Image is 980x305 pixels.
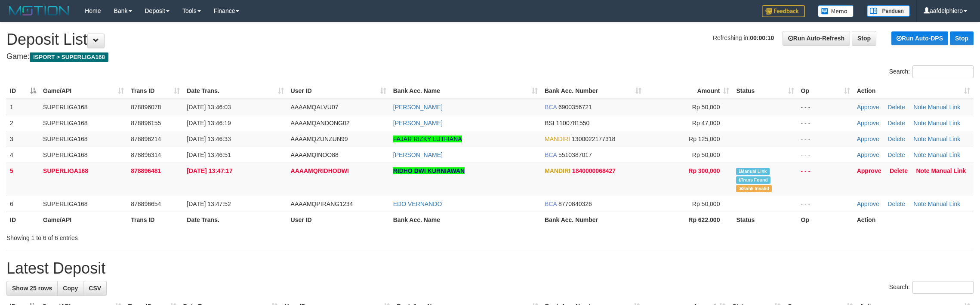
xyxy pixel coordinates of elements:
[736,185,771,192] span: Bank is not match
[541,212,645,228] th: Bank Acc. Number
[127,83,183,99] th: Trans ID: activate to sort column ascending
[852,31,876,46] a: Stop
[6,4,72,17] img: MOTION_logo.png
[783,31,850,46] a: Run Auto-Refresh
[287,212,390,228] th: User ID
[854,83,974,99] th: Action: activate to sort column ascending
[818,5,854,17] img: Button%20Memo.svg
[40,83,127,99] th: Game/API: activate to sort column ascending
[6,99,40,115] td: 1
[572,136,615,142] span: Copy 1300022177318 to clipboard
[393,167,465,174] a: RIDHO DWI KURNIAWAN
[713,34,774,41] span: Refreshing in:
[928,200,961,207] a: Manual Link
[688,167,720,174] span: Rp 300,000
[6,196,40,212] td: 6
[40,115,127,131] td: SUPERLIGA168
[291,200,353,207] span: AAAAMQPIRANG1234
[928,136,961,142] a: Manual Link
[57,281,83,296] a: Copy
[187,200,231,207] span: [DATE] 13:47:52
[857,151,879,158] a: Approve
[558,104,592,111] span: Copy 6900356721 to clipboard
[692,104,720,111] span: Rp 50,000
[916,167,929,174] a: Note
[692,151,720,158] span: Rp 50,000
[131,151,161,158] span: 878896314
[40,212,127,228] th: Game/API
[798,131,854,147] td: - - -
[798,212,854,228] th: Op
[187,136,231,142] span: [DATE] 13:46:33
[6,163,40,196] td: 5
[733,83,797,99] th: Status: activate to sort column ascending
[40,163,127,196] td: SUPERLIGA168
[798,115,854,131] td: - - -
[798,196,854,212] td: - - -
[798,99,854,115] td: - - -
[6,230,402,242] div: Showing 1 to 6 of 6 entries
[733,212,797,228] th: Status
[545,104,557,111] span: BCA
[187,167,232,174] span: [DATE] 13:47:17
[857,120,879,126] a: Approve
[291,167,349,174] span: AAAAMQRIDHODWI
[63,285,78,292] span: Copy
[6,52,974,61] h4: Game:
[390,212,541,228] th: Bank Acc. Name
[183,212,287,228] th: Date Trans.
[913,104,926,111] a: Note
[187,104,231,111] span: [DATE] 13:46:03
[857,136,879,142] a: Approve
[558,200,592,207] span: Copy 8770840326 to clipboard
[131,200,161,207] span: 878896654
[888,136,905,142] a: Delete
[889,281,974,294] label: Search:
[645,83,733,99] th: Amount: activate to sort column ascending
[287,83,390,99] th: User ID: activate to sort column ascending
[131,104,161,111] span: 878896078
[888,120,905,126] a: Delete
[913,136,926,142] a: Note
[888,200,905,207] a: Delete
[545,167,570,174] span: MANDIRI
[6,147,40,163] td: 4
[83,281,107,296] a: CSV
[931,167,966,174] a: Manual Link
[127,212,183,228] th: Trans ID
[556,120,590,126] span: Copy 1100781550 to clipboard
[12,285,52,292] span: Show 25 rows
[913,120,926,126] a: Note
[131,167,161,174] span: 878896481
[541,83,645,99] th: Bank Acc. Number: activate to sort column ascending
[291,120,350,126] span: AAAAMQANDONG02
[798,147,854,163] td: - - -
[545,151,557,158] span: BCA
[40,196,127,212] td: SUPERLIGA168
[183,83,287,99] th: Date Trans.: activate to sort column ascending
[393,104,443,111] a: [PERSON_NAME]
[291,104,339,111] span: AAAAMQALVU07
[857,167,881,174] a: Approve
[291,151,339,158] span: AAAAMQINOO88
[867,5,910,17] img: panduan.png
[6,131,40,147] td: 3
[131,120,161,126] span: 878896155
[692,200,720,207] span: Rp 50,000
[857,104,879,111] a: Approve
[393,200,442,207] a: EDO VERNANDO
[545,120,555,126] span: BSI
[131,136,161,142] span: 878896214
[291,136,348,142] span: AAAAMQZUNZUN99
[689,136,720,142] span: Rp 125,000
[891,31,948,45] a: Run Auto-DPS
[40,99,127,115] td: SUPERLIGA168
[6,260,974,277] h1: Latest Deposit
[750,34,774,41] strong: 00:00:10
[854,212,974,228] th: Action
[692,120,720,126] span: Rp 47,000
[857,200,879,207] a: Approve
[950,31,974,45] a: Stop
[889,65,974,78] label: Search:
[928,120,961,126] a: Manual Link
